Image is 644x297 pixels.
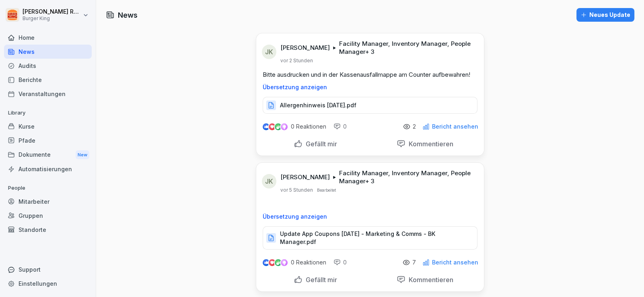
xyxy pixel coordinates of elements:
[4,147,92,162] a: DokumenteNew
[302,276,337,284] p: Gefällt mir
[4,87,92,101] a: Veranstaltungen
[263,70,477,79] p: Bitte ausdrucken und in der Kassenausfallmappe am Counter aufbewahren!
[281,259,288,266] img: inspiring
[339,169,474,185] p: Facility Manager, Inventory Manager, People Manager + 3
[262,174,276,188] div: JK
[262,45,276,59] div: JK
[291,259,326,266] p: 0 Reaktionen
[4,277,92,291] a: Einstellungen
[432,259,478,266] p: Bericht ansehen
[263,259,270,266] img: like
[263,123,270,130] img: like
[4,107,92,119] p: Library
[23,8,81,15] p: [PERSON_NAME] Rohrich
[4,31,92,45] a: Home
[432,123,478,130] p: Bericht ansehen
[333,123,347,131] div: 0
[263,84,477,90] p: Übersetzung anzeigen
[4,133,92,147] a: Pfade
[269,124,275,130] img: love
[280,44,330,52] p: [PERSON_NAME]
[263,104,477,112] a: Allergenhinweis [DATE].pdf
[280,101,356,109] p: Allergenhinweis [DATE].pdf
[4,45,92,59] a: News
[413,123,416,130] p: 2
[333,258,347,266] div: 0
[576,8,634,22] button: Neues Update
[405,140,453,148] p: Kommentieren
[4,162,92,176] a: Automatisierungen
[275,123,282,130] img: celebrate
[4,73,92,87] a: Berichte
[4,147,92,162] div: Dokumente
[4,223,92,237] a: Standorte
[339,40,474,56] p: Facility Manager, Inventory Manager, People Manager + 3
[118,10,138,20] h1: News
[281,123,288,130] img: inspiring
[263,213,477,220] p: Übersetzung anzeigen
[412,259,416,266] p: 7
[4,195,92,209] a: Mitarbeiter
[4,119,92,133] a: Kurse
[4,59,92,73] a: Audits
[263,236,477,244] a: Update App Coupons [DATE] - Marketing & Comms - BK Manager.pdf
[4,182,92,195] p: People
[280,57,313,64] p: vor 2 Stunden
[291,123,326,130] p: 0 Reaktionen
[4,209,92,223] a: Gruppen
[269,260,275,266] img: love
[302,140,337,148] p: Gefällt mir
[405,276,453,284] p: Kommentieren
[580,10,630,19] div: Neues Update
[280,187,313,193] p: vor 5 Stunden
[280,230,469,246] p: Update App Coupons [DATE] - Marketing & Comms - BK Manager.pdf
[23,16,81,21] p: Burger King
[280,173,330,181] p: [PERSON_NAME]
[76,150,89,160] div: New
[4,262,92,277] div: Support
[317,187,336,193] p: Bearbeitet
[275,259,282,266] img: celebrate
